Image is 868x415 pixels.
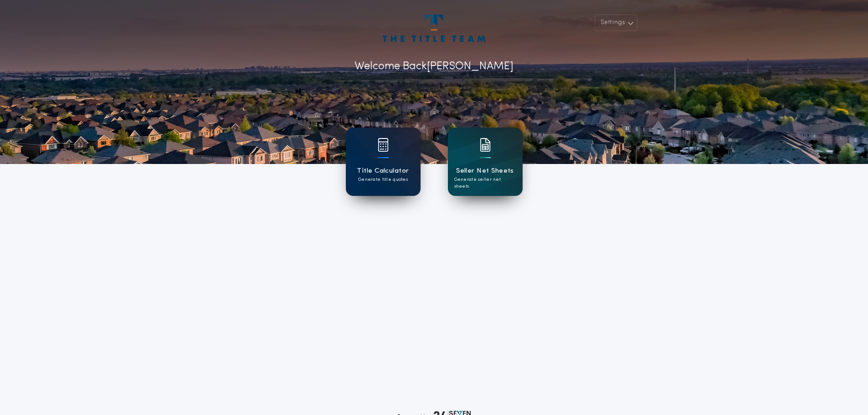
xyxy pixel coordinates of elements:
[354,58,514,75] p: Welcome Back [PERSON_NAME]
[456,166,514,176] h1: Seller Net Sheets
[346,128,421,196] a: card iconTitle CalculatorGenerate title quotes
[357,166,409,176] h1: Title Calculator
[480,138,491,152] img: card icon
[358,176,408,183] p: Generate title quotes
[378,138,389,152] img: card icon
[454,176,516,190] p: Generate seller net sheets
[595,15,637,31] button: Settings
[383,15,485,42] img: account-logo
[448,128,523,196] a: card iconSeller Net SheetsGenerate seller net sheets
